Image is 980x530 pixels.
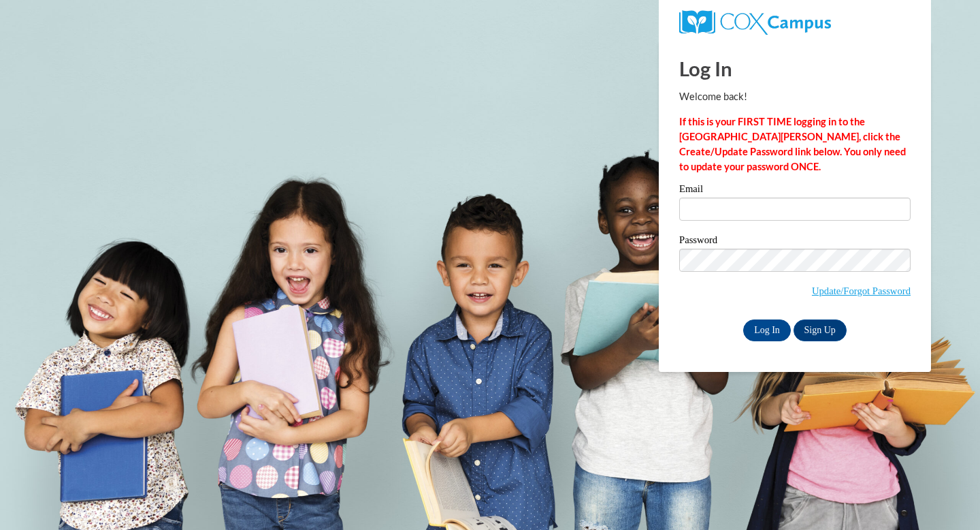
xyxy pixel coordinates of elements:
[743,319,791,341] input: Log In
[679,184,911,198] label: Email
[679,10,831,35] img: COX Campus
[679,54,911,82] h1: Log In
[679,116,906,172] strong: If this is your FIRST TIME logging in to the [GEOGRAPHIC_DATA][PERSON_NAME], click the Create/Upd...
[679,89,911,104] p: Welcome back!
[679,235,911,249] label: Password
[679,16,831,27] a: COX Campus
[812,285,911,296] a: Update/Forgot Password
[794,319,847,341] a: Sign Up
